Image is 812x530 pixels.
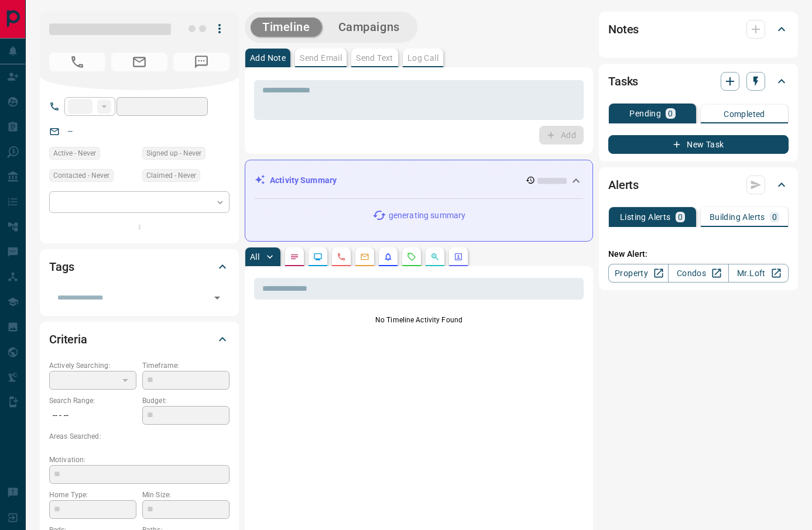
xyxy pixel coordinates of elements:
[49,431,229,442] p: Areas Searched:
[49,330,87,349] h2: Criteria
[49,253,229,281] div: Tags
[327,18,412,37] button: Campaigns
[360,252,369,261] svg: Emails
[53,147,96,159] span: Active - Never
[111,53,167,71] span: No Email
[173,53,229,71] span: No Number
[290,252,299,261] svg: Notes
[608,264,669,283] a: Property
[608,67,789,95] div: Tasks
[389,209,465,222] p: generating summary
[270,174,337,187] p: Activity Summary
[251,18,322,37] button: Timeline
[49,455,229,465] p: Motivation:
[728,264,789,283] a: Mr.Loft
[255,170,583,191] div: Activity Summary
[710,213,765,221] p: Building Alerts
[620,213,671,221] p: Listing Alerts
[724,110,765,118] p: Completed
[68,126,73,136] a: --
[608,20,639,39] h2: Notes
[142,395,229,406] p: Budget:
[608,15,789,43] div: Notes
[254,315,584,325] p: No Timeline Activity Found
[608,135,789,154] button: New Task
[668,264,728,283] a: Condos
[313,252,323,261] svg: Lead Browsing Activity
[454,252,463,261] svg: Agent Actions
[678,213,683,221] p: 0
[608,72,638,91] h2: Tasks
[337,252,346,261] svg: Calls
[142,490,229,500] p: Min Size:
[146,147,201,159] span: Signed up - Never
[608,248,789,260] p: New Alert:
[668,109,673,118] p: 0
[250,54,286,62] p: Add Note
[53,170,109,181] span: Contacted - Never
[49,325,229,353] div: Criteria
[430,252,440,261] svg: Opportunities
[49,395,136,406] p: Search Range:
[49,490,136,500] p: Home Type:
[146,170,196,181] span: Claimed - Never
[49,406,136,425] p: -- - --
[608,175,639,194] h2: Alerts
[49,257,74,276] h2: Tags
[250,253,259,261] p: All
[383,252,393,261] svg: Listing Alerts
[49,360,136,371] p: Actively Searching:
[407,252,416,261] svg: Requests
[608,171,789,199] div: Alerts
[142,360,229,371] p: Timeframe:
[772,213,777,221] p: 0
[629,109,661,118] p: Pending
[49,53,105,71] span: No Number
[209,290,225,306] button: Open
